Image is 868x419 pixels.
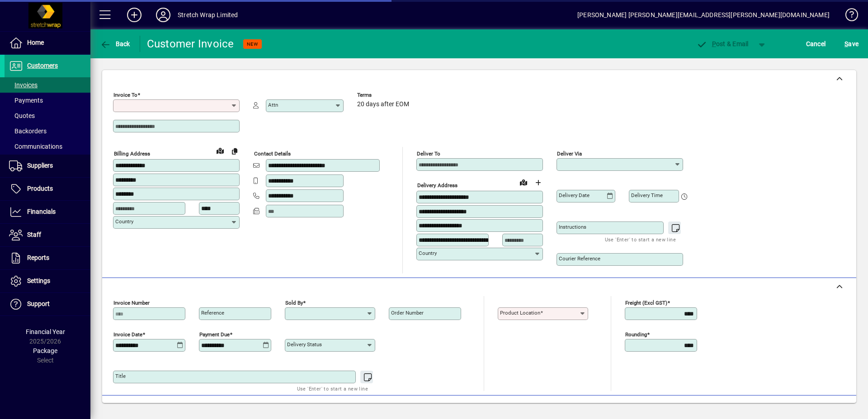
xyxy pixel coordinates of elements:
mat-label: Product location [500,310,540,316]
a: Invoices [5,77,90,93]
mat-label: Country [115,218,133,225]
span: Back [100,40,130,47]
mat-label: Sold by [285,300,303,306]
mat-label: Delivery date [559,192,590,198]
button: Cancel [804,36,828,52]
span: NEW [247,41,258,47]
span: Terms [357,92,411,98]
mat-label: Invoice date [113,331,142,338]
span: Home [27,39,44,46]
mat-label: Attn [268,102,278,108]
mat-label: Delivery status [287,341,322,348]
mat-hint: Use 'Enter' to start a new line [605,234,676,245]
button: Choose address [531,175,545,190]
a: Backorders [5,123,90,139]
mat-label: Deliver via [557,151,582,157]
span: Quotes [9,112,35,119]
span: Settings [27,277,50,284]
a: Quotes [5,108,90,123]
mat-label: Freight (excl GST) [625,300,667,306]
div: Stretch Wrap Limited [178,8,238,22]
mat-label: Rounding [625,331,647,338]
span: Product History [546,401,592,415]
span: Reports [27,254,49,261]
div: Customer Invoice [147,37,234,51]
mat-label: Title [115,373,126,379]
a: Financials [5,201,90,223]
mat-label: Courier Reference [559,255,600,262]
mat-label: Delivery time [631,192,663,198]
span: Suppliers [27,162,53,169]
mat-label: Order number [391,310,424,316]
span: 20 days after EOM [357,101,409,108]
span: Product [795,401,831,415]
mat-label: Reference [201,310,224,316]
span: Backorders [9,127,47,135]
button: Save [842,36,861,52]
app-page-header-button: Back [90,36,140,52]
mat-label: Deliver To [417,151,440,157]
button: Add [120,7,149,23]
a: Reports [5,247,90,269]
a: Knowledge Base [839,2,857,31]
span: Cancel [806,37,826,51]
span: Package [33,347,57,354]
a: Suppliers [5,155,90,177]
span: Financials [27,208,56,215]
button: Product [790,400,836,416]
button: Back [98,36,132,52]
span: Customers [27,62,58,69]
a: Settings [5,270,90,292]
span: P [712,40,716,47]
div: [PERSON_NAME] [PERSON_NAME][EMAIL_ADDRESS][PERSON_NAME][DOMAIN_NAME] [577,8,830,22]
span: Financial Year [26,328,65,335]
button: Profile [149,7,178,23]
mat-hint: Use 'Enter' to start a new line [297,383,368,394]
a: Products [5,178,90,200]
span: ave [844,37,859,51]
span: ost & Email [696,40,749,47]
button: Copy to Delivery address [227,144,242,158]
a: Support [5,293,90,315]
mat-label: Country [419,250,437,256]
span: Payments [9,97,43,104]
button: Product History [542,400,595,416]
button: Post & Email [692,36,753,52]
mat-label: Invoice To [113,92,137,98]
span: Support [27,300,50,307]
a: Home [5,32,90,54]
mat-label: Instructions [559,224,586,230]
span: Communications [9,143,62,150]
a: Payments [5,93,90,108]
span: Staff [27,231,41,238]
span: Products [27,185,53,192]
a: View on map [516,175,531,189]
mat-label: Invoice number [113,300,150,306]
span: S [844,40,848,47]
a: Staff [5,224,90,246]
a: View on map [213,143,227,158]
span: Invoices [9,81,38,89]
mat-label: Payment due [199,331,230,338]
a: Communications [5,139,90,154]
